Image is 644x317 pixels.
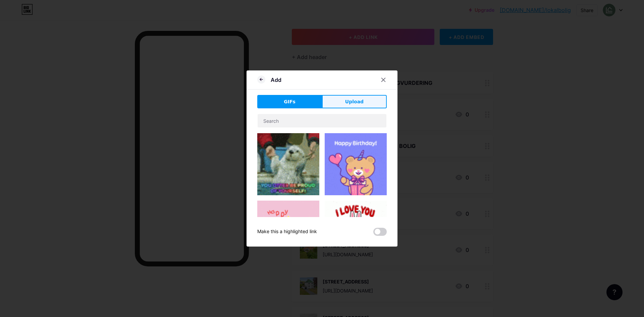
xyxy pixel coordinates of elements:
img: Gihpy [325,133,387,195]
div: Add [271,76,281,84]
div: Make this a highlighted link [257,228,317,236]
span: Upload [345,98,364,105]
span: GIFs [284,98,296,105]
img: Gihpy [325,201,387,254]
button: GIFs [257,95,322,108]
img: Gihpy [257,201,319,263]
img: Gihpy [257,133,319,195]
button: Upload [322,95,387,108]
input: Search [258,114,386,127]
